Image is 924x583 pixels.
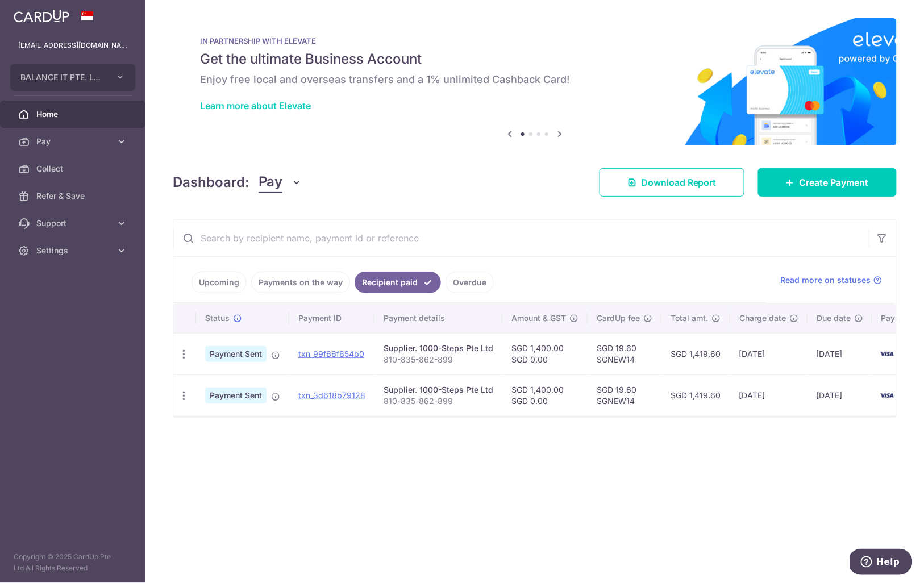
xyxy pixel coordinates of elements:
[36,163,111,174] span: Collect
[588,374,661,416] td: SGD 19.60 SGNEW14
[200,36,869,45] p: IN PARTNERSHIP WITH ELEVATE
[298,349,364,359] a: txn_99f66f654b0
[817,313,851,324] span: Due date
[36,136,111,147] span: Pay
[20,72,105,83] span: BALANCE IT PTE. LTD.
[661,374,730,416] td: SGD 1,419.60
[355,272,441,293] a: Recipient paid
[850,549,913,577] iframe: Opens a widget where you can find more information
[18,40,127,51] p: [EMAIL_ADDRESS][DOMAIN_NAME]
[808,333,872,374] td: [DATE]
[289,303,374,333] th: Payment ID
[205,388,267,403] span: Payment Sent
[384,384,493,395] div: Supplier. 1000-Steps Pte Ltd
[200,50,869,68] h5: Get the ultimate Business Account
[205,313,230,324] span: Status
[384,395,493,407] p: 810-835-862-899
[758,168,897,197] a: Create Payment
[800,176,869,189] span: Create Payment
[36,245,111,256] span: Settings
[10,64,135,91] button: BALANCE IT PTE. LTD.
[173,18,897,145] img: Renovation banner
[36,218,111,229] span: Support
[259,172,282,193] span: Pay
[730,374,808,416] td: [DATE]
[251,272,350,293] a: Payments on the way
[876,347,898,361] img: Bank Card
[781,274,883,286] a: Read more on statuses
[200,100,311,111] a: Learn more about Elevate
[588,333,661,374] td: SGD 19.60 SGNEW14
[730,333,808,374] td: [DATE]
[502,333,588,374] td: SGD 1,400.00 SGD 0.00
[14,9,69,23] img: CardUp
[173,172,249,193] h4: Dashboard:
[446,272,494,293] a: Overdue
[384,354,493,365] p: 810-835-862-899
[597,313,640,324] span: CardUp fee
[511,313,566,324] span: Amount & GST
[384,343,493,354] div: Supplier. 1000-Steps Pte Ltd
[808,374,872,416] td: [DATE]
[205,346,267,362] span: Payment Sent
[661,333,730,374] td: SGD 1,419.60
[781,274,871,286] span: Read more on statuses
[671,313,708,324] span: Total amt.
[600,168,744,197] a: Download Report
[36,190,111,202] span: Refer & Save
[173,220,869,256] input: Search by recipient name, payment id or reference
[502,374,588,416] td: SGD 1,400.00 SGD 0.00
[374,303,502,333] th: Payment details
[200,73,869,86] h6: Enjoy free local and overseas transfers and a 1% unlimited Cashback Card!
[641,176,717,189] span: Download Report
[259,172,302,193] button: Pay
[876,389,898,402] img: Bank Card
[739,313,786,324] span: Charge date
[192,272,247,293] a: Upcoming
[298,390,365,400] a: txn_3d618b79128
[36,109,111,120] span: Home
